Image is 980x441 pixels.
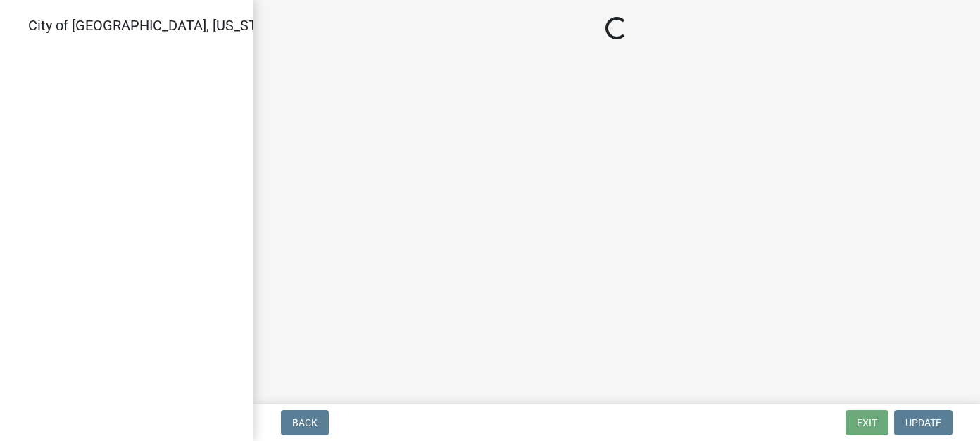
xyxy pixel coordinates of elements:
[28,17,284,34] span: City of [GEOGRAPHIC_DATA], [US_STATE]
[292,417,318,428] span: Back
[894,410,953,435] button: Update
[281,410,329,435] button: Back
[846,410,888,435] button: Exit
[905,417,941,428] span: Update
